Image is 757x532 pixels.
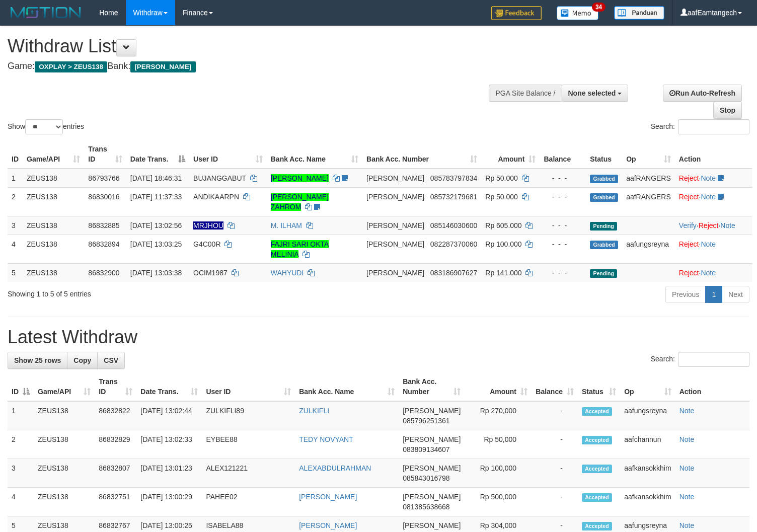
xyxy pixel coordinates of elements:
a: Note [679,435,695,443]
td: 3 [8,459,34,488]
a: Show 25 rows [8,352,67,369]
th: User ID: activate to sort column ascending [202,372,295,401]
span: Copy 085843016798 to clipboard [403,474,449,482]
th: Op: activate to sort column ascending [620,372,675,401]
td: 86832822 [95,401,136,430]
span: Copy 081385638668 to clipboard [403,503,449,511]
td: aafkansokkhim [620,488,675,516]
div: - - - [544,192,582,202]
th: Status: activate to sort column ascending [578,372,620,401]
span: [PERSON_NAME] [403,493,461,501]
td: ZULKIFLI89 [202,401,295,430]
span: 34 [592,3,605,12]
img: panduan.png [614,6,664,20]
td: ZEUS138 [23,187,84,216]
span: [PERSON_NAME] [366,221,424,230]
td: 5 [8,263,23,282]
span: Rp 50.000 [485,193,518,201]
label: Search: [651,352,749,367]
span: [DATE] 13:03:25 [130,240,182,248]
td: · [675,235,752,263]
a: [PERSON_NAME] [299,493,357,501]
td: PAHEE02 [202,488,295,516]
label: Search: [651,119,749,134]
td: Rp 270,000 [465,401,532,430]
a: Note [679,464,695,472]
th: Bank Acc. Number: activate to sort column ascending [362,140,481,169]
span: [PERSON_NAME] [366,174,424,182]
th: Balance: activate to sort column ascending [532,372,578,401]
th: Amount: activate to sort column ascending [465,372,532,401]
td: 4 [8,488,34,516]
span: [PERSON_NAME] [130,61,195,72]
td: aafRANGERS [622,169,675,188]
a: Verify [679,221,697,230]
a: [PERSON_NAME] [299,521,357,529]
span: Pending [590,222,617,231]
span: Copy 082287370060 to clipboard [430,240,477,248]
td: ZEUS138 [34,401,95,430]
th: User ID: activate to sort column ascending [189,140,267,169]
span: G4C00R [193,240,220,248]
th: Trans ID: activate to sort column ascending [95,372,136,401]
a: Note [679,493,695,501]
span: Grabbed [590,175,618,183]
a: 1 [705,286,722,303]
td: 1 [8,169,23,188]
span: Accepted [582,493,612,502]
td: ZEUS138 [34,430,95,459]
span: OXPLAY > ZEUS138 [35,61,107,72]
span: [PERSON_NAME] [403,407,461,415]
h4: Game: Bank: [8,61,495,71]
th: Action [675,372,749,401]
span: [DATE] 13:03:38 [130,269,182,277]
span: 86832900 [88,269,119,277]
a: M. ILHAM [271,221,302,230]
a: Note [679,407,695,415]
span: Rp 100.000 [485,240,521,248]
a: CSV [97,352,125,369]
td: ALEX121221 [202,459,295,488]
span: Grabbed [590,193,618,202]
th: Game/API: activate to sort column ascending [34,372,95,401]
div: - - - [544,173,582,183]
a: Copy [67,352,98,369]
img: Feedback.jpg [491,6,542,20]
td: - [532,401,578,430]
span: CSV [104,356,118,364]
span: [DATE] 13:02:56 [130,221,182,230]
td: [DATE] 13:01:23 [136,459,202,488]
td: [DATE] 13:02:33 [136,430,202,459]
img: MOTION_logo.png [8,5,84,20]
input: Search: [678,352,749,367]
td: ZEUS138 [34,459,95,488]
th: ID: activate to sort column descending [8,372,34,401]
a: FAJRI SARI OKTA MELINIA [271,240,329,258]
span: Nama rekening ada tanda titik/strip, harap diedit [193,221,223,230]
span: None selected [568,89,616,97]
th: Action [675,140,752,169]
a: Note [701,269,716,277]
td: Rp 100,000 [465,459,532,488]
a: Note [720,221,735,230]
td: [DATE] 13:02:44 [136,401,202,430]
span: Pending [590,269,617,278]
td: Rp 500,000 [465,488,532,516]
a: Reject [679,269,699,277]
td: 4 [8,235,23,263]
span: Rp 50.000 [485,174,518,182]
span: Accepted [582,465,612,473]
span: Copy [73,356,91,364]
td: aafRANGERS [622,187,675,216]
a: Stop [713,102,742,119]
h1: Latest Withdraw [8,327,749,347]
th: Balance [540,140,586,169]
a: Reject [679,193,699,201]
span: Copy 085146030600 to clipboard [430,221,477,230]
td: - [532,459,578,488]
td: [DATE] 13:00:29 [136,488,202,516]
td: 2 [8,430,34,459]
td: 86832807 [95,459,136,488]
div: - - - [544,239,582,249]
a: Note [701,193,716,201]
